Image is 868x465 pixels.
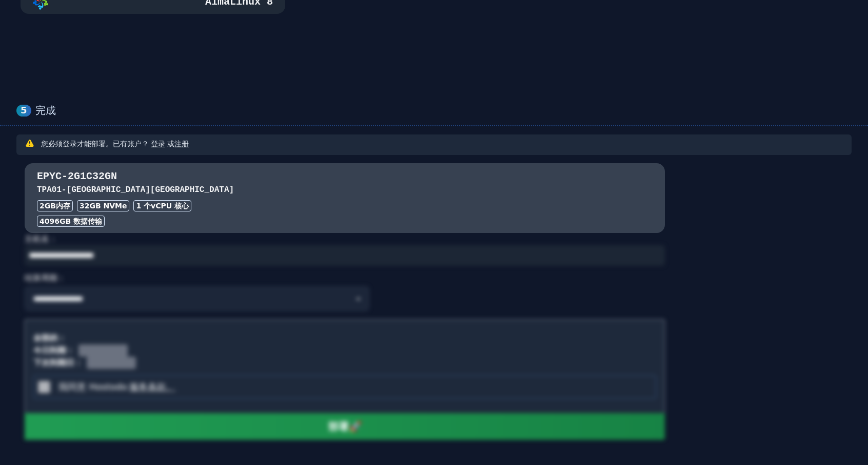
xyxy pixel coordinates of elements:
font: 部署🚀 [328,420,362,433]
font: 下次到期日： [33,358,83,367]
font: 您必须登录才能部署。已有账户？ [41,140,149,148]
a: 注册 [174,140,189,148]
font: 32 [80,202,89,210]
font: 4096 [40,217,60,225]
font: 全部的： [33,333,66,343]
font: 我同意 Hostodo [58,381,127,392]
font: 2GB [40,202,56,210]
font: 服务条款。 [129,381,175,392]
button: 我同意 Hostodo [127,380,175,394]
font: TPA01 [37,185,62,195]
font: EPYC-2G1C32GN [37,170,117,182]
font: 今日到期： [33,345,74,355]
font: vCPU 核心 [151,202,189,210]
font: - [62,185,67,195]
font: 内存 [56,202,70,210]
font: 完成 [35,104,56,117]
font: GB NVMe [89,202,127,210]
font: 或 [167,140,174,148]
font: 主机名： [25,234,57,244]
font: 1 个 [136,202,151,210]
font: 5 [21,105,27,115]
font: 结算周期： [25,273,66,283]
button: 部署🚀 [25,413,665,440]
a: 登录 [151,140,165,148]
font: [GEOGRAPHIC_DATA][GEOGRAPHIC_DATA] [67,185,234,195]
font: GB 数据传输 [60,217,102,225]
